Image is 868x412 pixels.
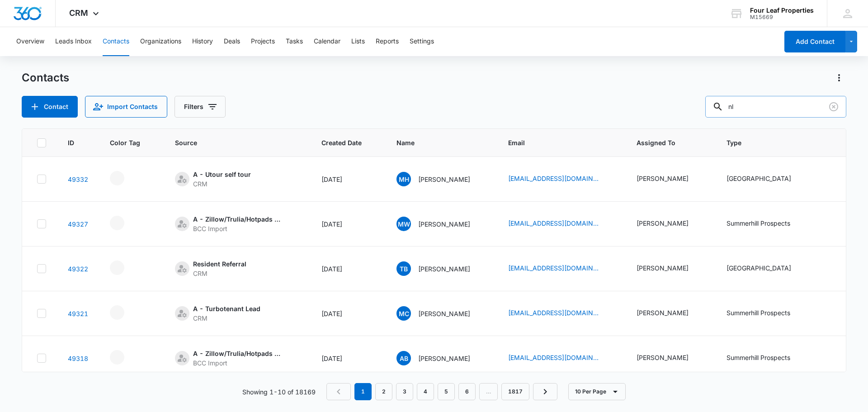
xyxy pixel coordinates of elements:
div: account name [750,7,814,14]
div: Email - marleecollins021@gmail.com - Select to Edit Field [508,308,615,319]
div: [DATE] [321,354,375,363]
button: Calendar [314,27,340,56]
div: A - Utour self tour [193,170,251,179]
div: Name - Marlee Collins - Select to Edit Field [396,306,486,321]
div: [DATE] [321,264,375,274]
a: Navigate to contact details page for Marlee Collins [68,310,88,317]
p: [PERSON_NAME] [418,309,470,318]
div: Email - myleigh.rye@icloud.com - Select to Edit Field [508,218,615,229]
div: Name - Allison Bratcher - Select to Edit Field [396,351,486,365]
a: Navigate to contact details page for Tyrone Bedford [68,265,88,273]
div: Type - Summerhill Prospects - Select to Edit Field [726,218,807,229]
div: CRM [193,179,251,189]
div: [DATE] [321,175,375,184]
div: [PERSON_NAME] [637,218,689,228]
a: [EMAIL_ADDRESS][DOMAIN_NAME] [508,174,599,183]
div: Summerhill Prospects [726,353,790,362]
button: Add Contact [22,96,78,118]
p: [PERSON_NAME] [418,264,470,274]
button: Overview [16,27,44,56]
p: Showing 1-10 of 18169 [242,387,316,397]
div: [PERSON_NAME] [637,308,689,317]
div: Summerhill Prospects [726,308,790,317]
a: [EMAIL_ADDRESS][DOMAIN_NAME] [508,263,599,273]
div: - - Select to Edit Field [110,216,141,230]
span: AB [396,351,411,365]
button: Tasks [286,27,303,56]
div: Summerhill Prospects [726,218,790,228]
div: account id [750,14,814,20]
div: Source - [object Object] - Select to Edit Field [175,170,267,189]
div: Type - Bluewood Ranch Prospect - Select to Edit Field [726,263,807,274]
button: Clear [826,99,841,114]
a: Navigate to contact details page for Mateo Hernandez [68,175,88,183]
div: [PERSON_NAME] [637,353,689,362]
button: Lists [351,27,365,56]
div: Assigned To - Adam Schoenborn - Select to Edit Field [637,308,705,319]
div: [GEOGRAPHIC_DATA] [726,263,791,273]
div: A - Zillow/Trulia/Hotpads Rent Connect [193,214,283,224]
p: [PERSON_NAME] [418,175,470,184]
button: Contacts [103,27,129,56]
span: Email [508,138,602,147]
div: Name - Mateo Hernandez - Select to Edit Field [396,172,486,186]
a: Navigate to contact details page for Allison Bratcher [68,355,88,362]
button: Settings [410,27,434,56]
button: History [192,27,213,56]
div: [DATE] [321,219,375,229]
div: Source - [object Object] - Select to Edit Field [175,259,263,278]
div: Source - [object Object] - Select to Edit Field [175,349,300,368]
button: Actions [832,71,846,85]
span: MC [396,306,411,321]
span: Name [396,138,473,147]
a: Page 4 [417,383,434,400]
div: A - Turbotenant Lead [193,304,260,313]
p: [PERSON_NAME] [418,219,470,229]
div: BCC Import [193,358,283,368]
div: Name - Myleigh Watson - Select to Edit Field [396,217,486,231]
div: Resident Referral [193,259,246,269]
div: A - Zillow/Trulia/Hotpads Rent Connect [193,349,283,358]
input: Search Contacts [705,96,846,118]
div: [PERSON_NAME] [637,174,689,183]
div: [GEOGRAPHIC_DATA] [726,174,791,183]
div: Assigned To - Adam Schoenborn - Select to Edit Field [637,218,705,229]
button: Reports [376,27,399,56]
button: Leads Inbox [55,27,92,56]
div: Assigned To - Felicia Johnson - Select to Edit Field [637,174,705,185]
div: Assigned To - Felicia Johnson - Select to Edit Field [637,263,705,274]
div: CRM [193,313,260,323]
div: Email - allisonspooner91@gmail.com - Select to Edit Field [508,353,615,364]
span: Assigned To [637,138,692,147]
span: Type [726,138,820,147]
span: Created Date [321,138,362,147]
p: [PERSON_NAME] [418,354,470,363]
span: ID [68,138,75,147]
a: Navigate to contact details page for Myleigh Watson [68,220,88,228]
div: Source - [object Object] - Select to Edit Field [175,214,300,233]
div: - - Select to Edit Field [110,350,141,365]
div: [PERSON_NAME] [637,263,689,273]
a: Page 6 [458,383,476,400]
div: - - Select to Edit Field [110,171,141,185]
h1: Contacts [22,71,69,85]
span: CRM [69,8,88,18]
div: Email - datboy043@gmail.com - Select to Edit Field [508,263,615,274]
span: TB [396,261,411,276]
a: Page 2 [375,383,392,400]
a: [EMAIL_ADDRESS][DOMAIN_NAME] [508,353,599,362]
span: MW [396,217,411,231]
a: Page 5 [438,383,455,400]
a: Page 3 [396,383,413,400]
a: Next Page [533,383,557,400]
div: BCC Import [193,224,283,233]
div: Source - [object Object] - Select to Edit Field [175,304,277,323]
nav: Pagination [326,383,557,400]
div: - - Select to Edit Field [110,260,141,275]
a: [EMAIL_ADDRESS][DOMAIN_NAME] [508,308,599,317]
span: Color Tag [110,138,140,147]
a: Page 1817 [501,383,529,400]
button: Deals [224,27,240,56]
span: MH [396,172,411,186]
a: [EMAIL_ADDRESS][DOMAIN_NAME] [508,218,599,228]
